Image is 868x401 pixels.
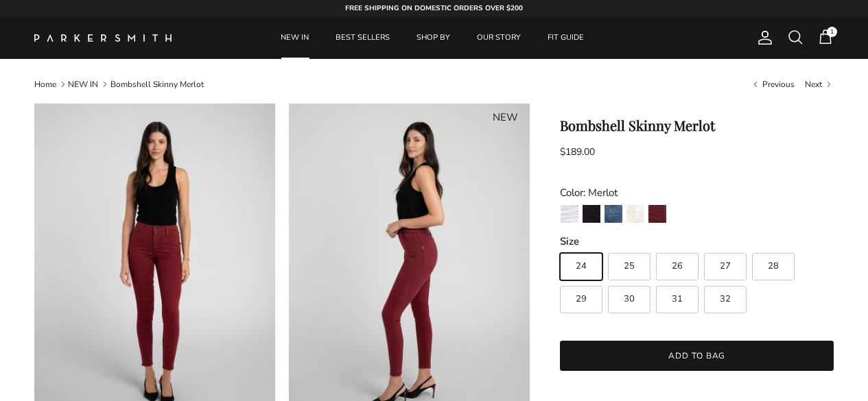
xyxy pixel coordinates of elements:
legend: Size [560,234,579,249]
a: Creamsickle [626,204,645,228]
span: 26 [672,262,683,271]
img: Jagger [605,205,622,223]
h1: Bombshell Skinny Merlot [560,117,834,134]
a: Previous [751,78,795,90]
a: Merlot [648,204,667,228]
a: Account [751,29,773,46]
img: Creamsickle [626,205,644,223]
span: 27 [720,262,731,271]
a: Home [34,79,56,90]
strong: FREE SHIPPING ON DOMESTIC ORDERS OVER $200 [345,3,523,13]
a: 1 [817,29,834,47]
span: Next [805,79,822,90]
img: Merlot [648,205,666,223]
a: OUR STORY [465,17,533,59]
a: NEW IN [268,17,321,59]
a: SHOP BY [404,17,462,59]
nav: Breadcrumbs [34,78,834,90]
img: Noir [583,205,600,223]
div: Color: Merlot [560,184,834,201]
span: 25 [624,262,635,271]
a: Eternal White [560,204,579,228]
button: Add to bag [560,341,834,371]
span: 28 [768,262,779,271]
span: Previous [762,79,795,90]
a: NEW IN [68,79,98,90]
img: Eternal White [561,205,578,223]
a: Jagger [604,204,623,228]
img: Parker Smith [34,34,172,42]
a: Bombshell Skinny Merlot [110,79,204,90]
a: BEST SELLERS [323,17,402,59]
span: 24 [576,262,587,271]
a: Noir [582,204,601,228]
span: 29 [576,295,587,304]
div: Primary [204,17,661,59]
span: 31 [672,295,683,304]
span: 1 [827,27,837,37]
span: $189.00 [560,145,595,158]
a: Next [805,78,834,90]
a: FIT GUIDE [535,17,596,59]
span: 30 [624,295,635,304]
span: 32 [720,295,731,304]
